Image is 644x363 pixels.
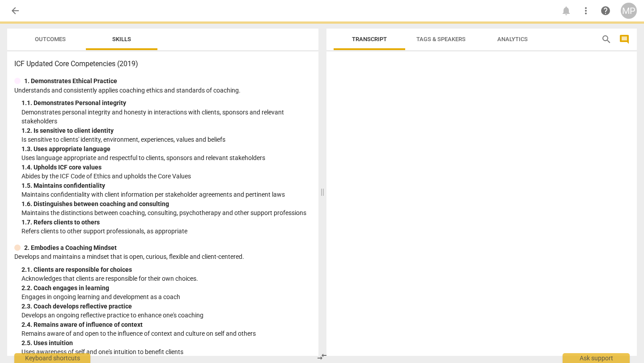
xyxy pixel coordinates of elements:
[21,172,311,181] p: Abides by the ICF Code of Ethics and upholds the Core Values
[21,338,311,348] div: 2. 5. Uses intuition
[601,34,612,45] span: search
[14,86,311,95] p: Understands and consistently applies coaching ethics and standards of coaching.
[21,199,311,209] div: 1. 6. Distinguishes between coaching and consulting
[21,292,311,302] p: Engages in ongoing learning and development as a coach
[14,353,90,363] div: Keyboard shortcuts
[21,144,311,154] div: 1. 3. Uses appropriate language
[21,135,311,144] p: Is sensitive to clients' identity, environment, experiences, values and beliefs
[21,126,311,135] div: 1. 2. Is sensitive to client identity
[563,353,630,363] div: Ask support
[21,181,311,190] div: 1. 5. Maintains confidentiality
[416,36,466,42] span: Tags & Speakers
[35,36,66,42] span: Outcomes
[21,311,311,320] p: Develops an ongoing reflective practice to enhance one's coaching
[597,3,614,19] a: Help
[619,34,630,45] span: comment
[580,5,591,16] span: more_vert
[21,153,311,163] p: Uses language appropriate and respectful to clients, sponsors and relevant stakeholders
[10,5,21,16] span: arrow_back
[497,36,528,42] span: Analytics
[21,265,311,274] div: 2. 1. Clients are responsible for choices
[317,351,327,362] span: compare_arrows
[621,3,637,19] button: MP
[617,32,631,46] button: Show/Hide comments
[24,243,117,253] p: 2. Embodies a Coaching Mindset
[599,32,614,46] button: Search
[21,98,311,108] div: 1. 1. Demonstrates Personal integrity
[352,36,387,42] span: Transcript
[21,227,311,236] p: Refers clients to other support professionals, as appropriate
[21,190,311,199] p: Maintains confidentiality with client information per stakeholder agreements and pertinent laws
[21,218,311,227] div: 1. 7. Refers clients to others
[112,36,131,42] span: Skills
[21,347,311,357] p: Uses awareness of self and one's intuition to benefit clients
[14,59,311,69] h3: ICF Updated Core Competencies (2019)
[21,208,311,218] p: Maintains the distinctions between coaching, consulting, psychotherapy and other support professions
[21,108,311,126] p: Demonstrates personal integrity and honesty in interactions with clients, sponsors and relevant s...
[21,274,311,283] p: Acknowledges that clients are responsible for their own choices.
[24,76,117,86] p: 1. Demonstrates Ethical Practice
[21,320,311,329] div: 2. 4. Remains aware of influence of context
[14,252,311,262] p: Develops and maintains a mindset that is open, curious, flexible and client-centered.
[600,5,611,16] span: help
[21,163,311,172] div: 1. 4. Upholds ICF core values
[21,329,311,338] p: Remains aware of and open to the influence of context and culture on self and others
[21,302,311,311] div: 2. 3. Coach develops reflective practice
[21,283,311,293] div: 2. 2. Coach engages in learning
